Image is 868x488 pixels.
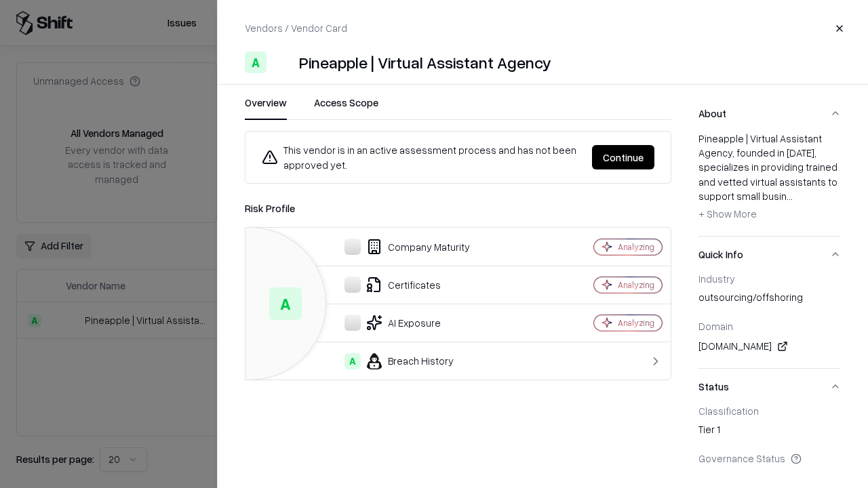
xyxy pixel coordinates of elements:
div: AI Exposure [256,314,547,331]
div: Analyzing [618,241,654,253]
div: Quick Info [698,272,841,368]
button: Status [698,369,841,405]
div: Breach History [256,353,547,369]
div: Pineapple | Virtual Assistant Agency [299,52,551,73]
button: + Show More [698,203,757,225]
div: [DOMAIN_NAME] [698,338,841,354]
span: ... [787,190,793,202]
div: Domain [698,320,841,332]
div: Pineapple | Virtual Assistant Agency, founded in [DATE], specializes in providing trained and vet... [698,131,841,225]
span: + Show More [698,207,757,220]
div: A [269,287,302,320]
div: A [245,52,267,73]
div: Company Maturity [256,239,547,255]
div: About [698,131,841,236]
button: Overview [245,96,287,120]
div: Classification [698,405,841,417]
div: Tier 1 [698,422,841,441]
img: Pineapple | Virtual Assistant Agency [272,52,294,73]
div: Governance Status [698,452,841,464]
div: Analyzing [618,317,654,329]
div: Risk Profile [245,200,671,216]
button: Continue [592,145,654,169]
div: Industry [698,272,841,285]
div: A [344,353,361,369]
button: Access Scope [314,96,378,120]
div: outsourcing/offshoring [698,290,841,309]
div: Certificates [256,277,547,293]
div: Analyzing [618,279,654,291]
p: Vendors / Vendor Card [245,21,347,35]
button: Quick Info [698,237,841,272]
div: This vendor is in an active assessment process and has not been approved yet. [262,142,581,172]
button: About [698,96,841,131]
